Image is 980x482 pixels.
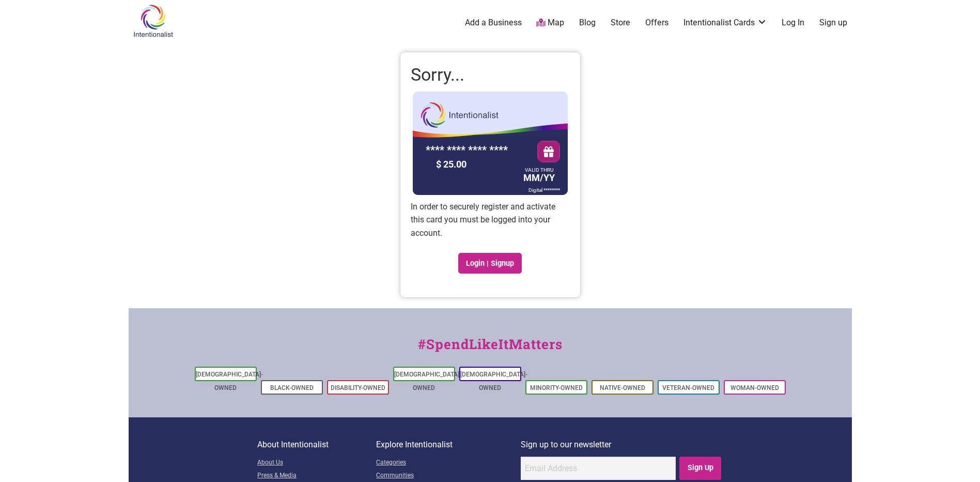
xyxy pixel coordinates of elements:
a: Add a Business [465,17,522,28]
a: Login | Signup [458,253,522,274]
input: Email Address [521,457,676,480]
div: $ 25.00 [433,156,521,172]
div: MM/YY [521,168,557,186]
a: About Us [257,457,376,470]
div: #SpendLikeItMatters [129,334,852,365]
a: [DEMOGRAPHIC_DATA]-Owned [196,371,263,391]
a: Woman-Owned [730,384,779,391]
a: Veteran-Owned [662,384,714,391]
a: Disability-Owned [331,384,385,391]
a: Black-Owned [270,384,314,391]
a: Offers [645,17,668,28]
h1: Sorry... [411,63,570,87]
a: Blog [579,17,596,28]
a: Minority-Owned [530,384,583,391]
p: Sign up to our newsletter [521,438,723,451]
a: Native-Owned [600,384,645,391]
p: About Intentionalist [257,438,376,451]
a: [DEMOGRAPHIC_DATA]-Owned [394,371,461,391]
a: Sign up [819,17,847,28]
a: Map [536,17,564,29]
div: VALID THRU [523,169,555,171]
p: Explore Intentionalist [376,438,521,451]
img: Intentionalist [129,4,178,38]
a: [DEMOGRAPHIC_DATA]-Owned [460,371,527,391]
input: Sign Up [679,457,721,480]
a: Categories [376,457,521,470]
a: Log In [782,17,804,28]
a: Store [611,17,630,28]
a: Intentionalist Cards [683,17,767,28]
p: In order to securely register and activate this card you must be logged into your account. [411,200,570,240]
